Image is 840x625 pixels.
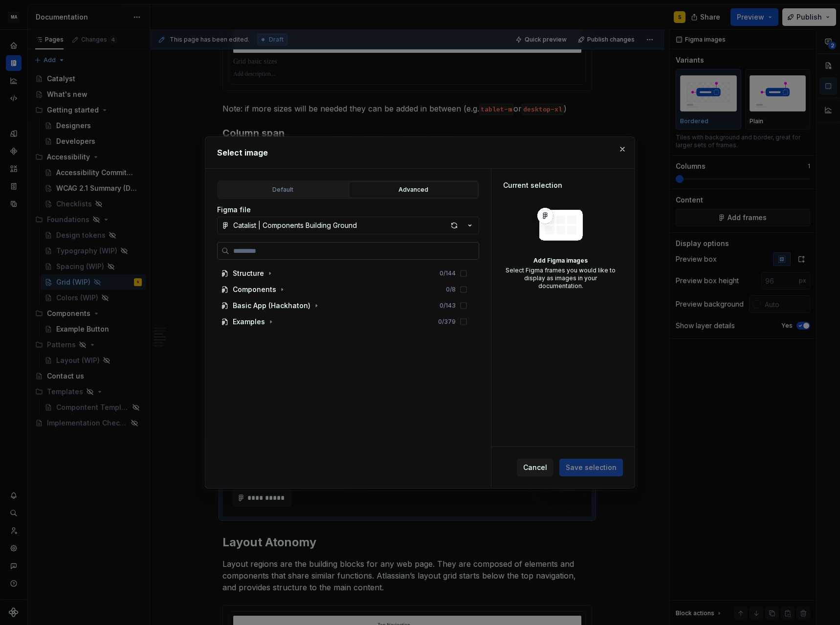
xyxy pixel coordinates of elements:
[523,463,547,472] span: Cancel
[217,205,251,215] label: Figma file
[440,269,456,277] div: 0 / 144
[517,459,553,476] button: Cancel
[233,301,310,311] div: Basic App (Hackhaton)
[440,302,456,310] div: 0 / 143
[503,180,618,190] div: Current selection
[352,185,475,195] div: Advanced
[233,317,265,327] div: Examples
[221,185,344,195] div: Default
[503,257,618,265] div: Add Figma images
[446,286,456,293] div: 0 / 8
[438,318,456,326] div: 0 / 379
[503,267,618,290] div: Select Figma frames you would like to display as images in your documentation.
[233,221,357,230] div: Catalist | Components Building Ground
[217,217,479,234] button: Catalist | Components Building Ground
[233,285,276,294] div: Components
[217,147,623,158] h2: Select image
[233,268,264,278] div: Structure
